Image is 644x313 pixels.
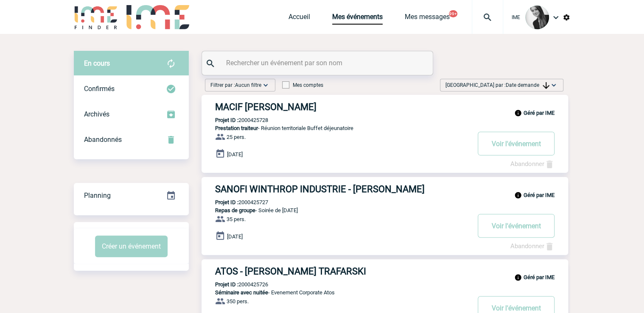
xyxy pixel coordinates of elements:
[332,13,383,25] a: Mes événements
[261,81,270,89] img: baseline_expand_more_white_24dp-b.png
[215,207,255,213] span: Repas de groupe
[202,184,568,194] a: SANOFI WINTHROP INDUSTRIE - [PERSON_NAME]
[74,183,189,208] a: Planning
[227,298,249,305] span: 350 pers.
[514,191,522,199] img: info_black_24dp.svg
[84,136,122,144] span: Abandonnés
[510,242,554,250] a: Abandonner
[227,134,246,140] span: 25 pers.
[227,233,243,240] span: [DATE]
[445,81,549,89] span: [GEOGRAPHIC_DATA] par :
[74,102,189,127] div: Retrouvez ici tous les événements que vous avez décidé d'archiver
[202,102,568,112] a: MACIF [PERSON_NAME]
[202,125,470,131] p: - Réunion territoriale Buffet déjeunatoire
[215,289,268,296] span: Séminaire avec nuitée
[215,184,470,194] h3: SANOFI WINTHROP INDUSTRIE - [PERSON_NAME]
[215,117,238,123] b: Projet ID :
[543,82,549,89] img: arrow_downward.png
[405,13,450,25] a: Mes messages
[235,82,261,88] span: Aucun filtre
[478,214,554,238] button: Voir l'événement
[74,183,189,208] div: Retrouvez ici tous vos événements organisés par date et état d'avancement
[512,14,520,20] span: IME
[224,57,413,69] input: Rechercher un événement par son nom
[282,82,323,88] label: Mes comptes
[84,59,110,67] span: En cours
[510,160,554,168] a: Abandonner
[210,81,261,89] span: Filtrer par :
[524,110,554,116] b: Géré par IME
[215,199,238,205] b: Projet ID :
[215,102,470,112] h3: MACIF [PERSON_NAME]
[514,109,522,117] img: info_black_24dp.svg
[202,207,470,213] p: - Soirée de [DATE]
[215,125,258,131] span: Prestation traiteur
[202,199,268,205] p: 2000425727
[95,235,168,257] button: Créer un événement
[202,266,568,277] a: ATOS - [PERSON_NAME] TRAFARSKI
[524,274,554,280] b: Géré par IME
[449,10,457,17] button: 99+
[549,81,558,89] img: baseline_expand_more_white_24dp-b.png
[288,13,310,25] a: Accueil
[478,132,554,155] button: Voir l'événement
[227,151,243,158] span: [DATE]
[202,117,268,123] p: 2000425728
[202,289,470,296] p: - Evenement Corporate Atos
[74,51,189,76] div: Retrouvez ici tous vos évènements avant confirmation
[215,281,238,288] b: Projet ID :
[227,216,246,222] span: 35 pers.
[524,192,554,198] b: Géré par IME
[84,110,109,118] span: Archivés
[525,6,549,29] img: 101050-0.jpg
[514,274,522,281] img: info_black_24dp.svg
[74,127,189,152] div: Retrouvez ici tous vos événements annulés
[74,5,118,29] img: IME-Finder
[84,191,111,199] span: Planning
[202,281,268,288] p: 2000425726
[84,85,115,93] span: Confirmés
[506,82,549,88] span: Date demande
[215,266,470,277] h3: ATOS - [PERSON_NAME] TRAFARSKI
